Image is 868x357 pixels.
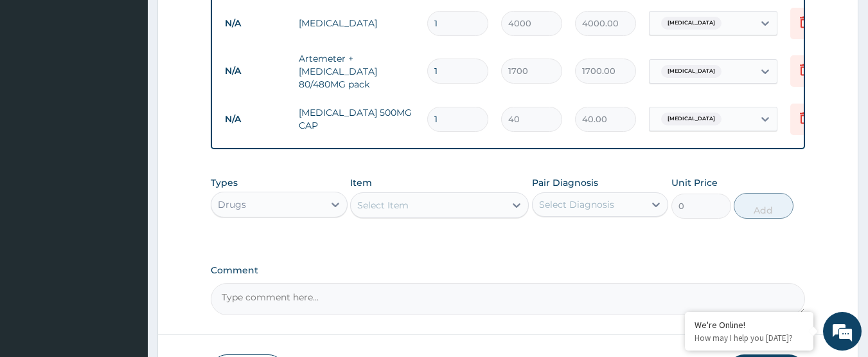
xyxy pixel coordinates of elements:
[671,176,718,189] label: Unit Price
[211,6,242,37] div: Minimize live chat window
[292,46,421,97] td: Artemeter + [MEDICAL_DATA] 80/480MG pack
[218,12,292,35] td: N/A
[734,193,793,219] button: Add
[661,17,722,30] span: [MEDICAL_DATA]
[532,176,598,189] label: Pair Diagnosis
[539,198,614,211] div: Select Diagnosis
[350,176,372,189] label: Item
[292,10,421,36] td: [MEDICAL_DATA]
[695,333,804,343] p: How may I help you today?
[24,64,52,96] img: d_794563401_company_1708531726252_794563401
[218,59,292,83] td: N/A
[661,65,722,78] span: [MEDICAL_DATA]
[218,198,246,211] div: Drugs
[218,107,292,131] td: N/A
[6,228,245,273] textarea: Type your message and hit 'Enter'
[357,199,409,212] div: Select Item
[75,100,177,230] span: We're online!
[661,113,722,125] span: [MEDICAL_DATA]
[695,319,804,331] div: We're Online!
[292,100,421,138] td: [MEDICAL_DATA] 500MG CAP
[211,265,806,276] label: Comment
[211,178,238,188] label: Types
[67,72,216,89] div: Chat with us now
